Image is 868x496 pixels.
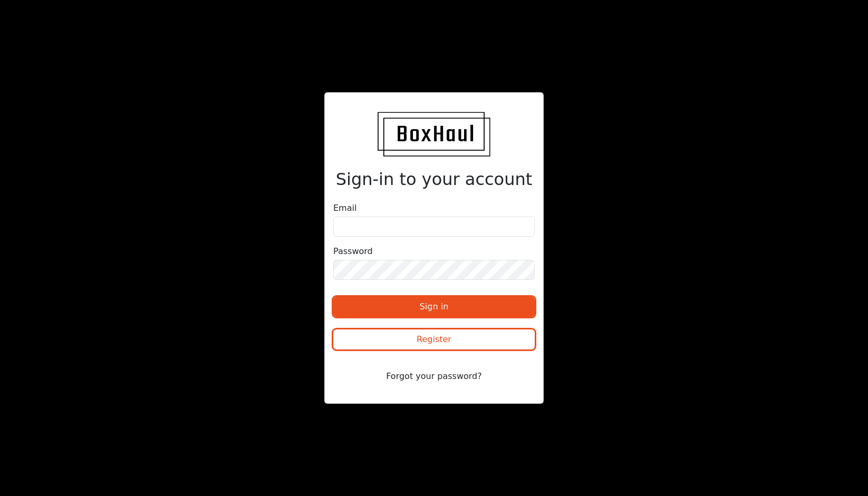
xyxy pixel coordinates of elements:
[333,336,535,346] a: Register
[333,371,535,381] a: Forgot your password?
[333,297,535,317] button: Sign in
[378,112,490,157] img: BoxHaul
[333,245,373,258] label: Password
[333,169,535,189] h2: Sign-in to your account
[333,202,356,215] label: Email
[333,329,535,349] button: Register
[333,366,535,386] button: Forgot your password?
